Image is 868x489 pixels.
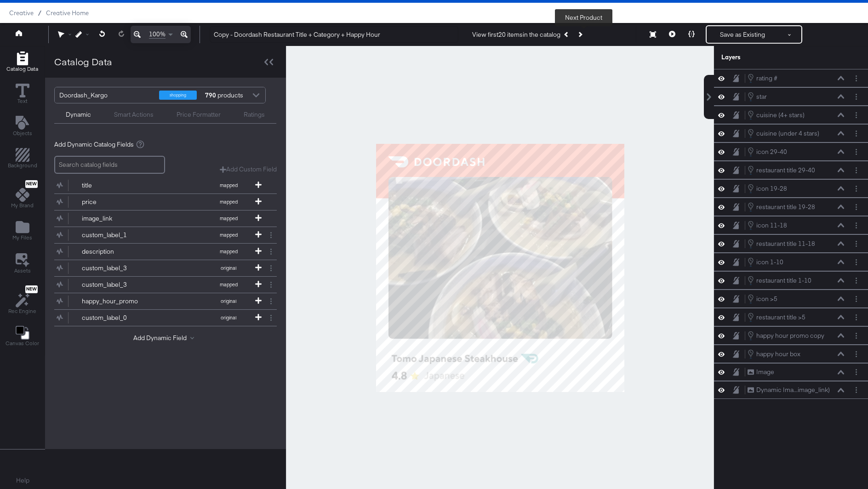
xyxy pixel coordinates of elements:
button: Layer Options [851,110,861,120]
div: Add Custom Field [220,165,277,174]
div: Dynamic [66,110,91,119]
div: happy_hour_promo [82,297,148,306]
span: mapped [203,215,254,222]
span: Add Dynamic Catalog Fields [54,140,134,149]
div: cuisine (4+ stars) [756,111,805,119]
div: custom_label_3mapped [54,277,277,293]
button: restaurant title 19-28 [747,202,816,212]
span: Assets [14,267,31,274]
div: Dynamic Ima...image_link) [756,386,830,394]
div: image_linkmapped [54,210,277,227]
button: star [747,91,767,102]
div: custom_label_1mapped [54,227,277,243]
span: Creative [9,9,34,17]
div: shopping [159,91,197,100]
div: Layers [721,53,815,62]
button: Layer Options [851,313,861,322]
span: Rec Engine [8,307,36,315]
button: restaurant title 1-10 [747,275,812,285]
button: Help [10,472,36,489]
a: Creative Home [46,9,89,17]
button: Save as Existing [707,26,778,43]
button: Layer Options [851,257,861,267]
div: rating #Layer Options [714,69,868,87]
span: mapped [203,232,254,238]
button: Layer Options [851,294,861,304]
div: price [82,198,148,206]
div: icon 29-40Layer Options [714,142,868,161]
div: happy hour box [756,350,800,358]
button: icon 1-10 [747,257,784,267]
div: Smart Actions [114,110,154,119]
div: icon 19-28 [756,184,787,193]
button: Dynamic Ima...image_link) [747,385,830,395]
button: restaurant title 29-40 [747,165,816,175]
span: original [203,298,254,304]
button: restaurant title >5 [747,312,806,322]
div: descriptionmapped [54,244,277,260]
button: cuisine (under 4 stars) [747,128,820,138]
button: Layer Options [851,239,861,249]
div: restaurant title 19-28Layer Options [714,198,868,216]
button: Layer Options [851,331,861,341]
button: Layer Options [851,165,861,175]
button: Layer Options [851,276,861,285]
div: titlemapped [54,177,277,193]
input: Search catalog fields [54,156,165,174]
div: restaurant title 11-18 [756,239,815,248]
button: icon >5 [747,294,778,304]
div: happy hour boxLayer Options [714,345,868,363]
button: Add Dynamic Field [133,334,198,342]
button: custom_label_1mapped [54,227,265,243]
button: Add Text [7,114,38,140]
button: Layer Options [851,129,861,138]
div: custom_label_3original [54,260,277,276]
span: mapped [203,182,254,188]
div: Price Formatter [177,110,221,119]
span: original [203,314,254,321]
div: icon >5Layer Options [714,290,868,308]
div: Dynamic Ima...image_link)Layer Options [714,381,868,399]
button: pricemapped [54,194,265,210]
div: custom_label_3 [82,280,148,289]
button: Layer Options [851,367,861,377]
button: rating # [747,73,778,83]
button: happy hour promo copy [747,330,825,341]
button: NewMy Brand [6,178,39,212]
div: icon 1-10 [756,258,783,267]
button: Layer Options [851,385,861,395]
strong: 790 [204,87,217,103]
button: custom_label_3mapped [54,277,265,293]
div: Doordash_Kargo [59,87,152,103]
button: Previous Product [560,26,573,43]
span: New [25,181,38,187]
div: starLayer Options [714,87,868,106]
button: Layer Options [851,184,861,193]
span: My Brand [11,202,34,209]
span: Background [8,162,37,169]
div: cuisine (under 4 stars)Layer Options [714,124,868,142]
button: Add Rectangle [2,146,43,172]
div: restaurant title 1-10 [756,276,811,285]
button: icon 19-28 [747,183,788,193]
div: custom_label_1 [82,231,148,239]
button: icon 29-40 [747,147,788,157]
div: happy hour promo copy [756,331,824,340]
div: image_link [82,214,148,223]
button: Image [747,367,775,377]
button: Text [10,81,35,108]
div: Ratings [244,110,265,119]
span: My Files [12,234,32,241]
span: New [25,286,38,292]
div: products [204,87,231,103]
button: restaurant title 11-18 [747,239,816,249]
button: custom_label_0original [54,310,265,326]
div: custom_label_3 [82,264,148,273]
button: image_linkmapped [54,210,265,227]
button: icon 11-18 [747,220,788,230]
div: restaurant title 19-28 [756,203,815,211]
div: restaurant title 11-18Layer Options [714,234,868,253]
span: mapped [203,199,254,205]
div: ImageLayer Options [714,363,868,381]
